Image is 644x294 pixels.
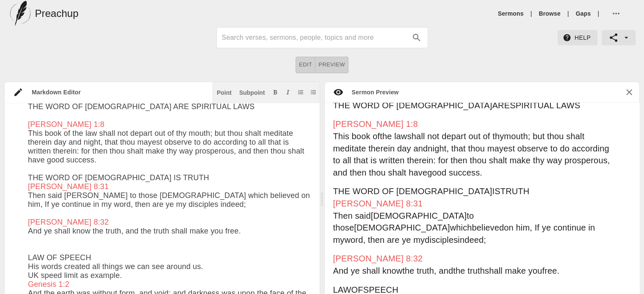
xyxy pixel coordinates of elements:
[299,60,312,70] span: Edit
[500,187,530,196] span: TRUTH
[309,88,318,96] button: Add unordered list
[428,144,446,153] span: night
[371,211,467,220] span: [DEMOGRAPHIC_DATA]
[539,9,560,18] a: Browse
[449,168,480,177] span: success
[576,9,591,18] a: Gaps
[333,118,612,179] p: This book of shall not depart out of thy ; but thou shalt meditate therein day and , that thou ma...
[296,57,348,73] div: text alignment
[215,88,233,96] button: Insert point
[564,9,572,18] li: |
[239,90,265,96] div: Subpoint
[510,101,554,110] span: SPIRITUAL
[23,88,213,96] div: Markdown Editor
[498,9,524,18] a: Sermons
[402,266,434,275] span: the truth
[556,101,580,110] span: LAWS
[333,119,418,129] span: [PERSON_NAME] 1:8
[217,90,232,96] div: Point
[564,33,591,43] span: Help
[333,101,492,110] span: THE WORD OF [DEMOGRAPHIC_DATA]
[427,168,446,177] span: good
[558,30,597,46] button: Help
[542,266,557,275] span: free
[333,253,612,277] p: And ye shall know , and shall make you .
[296,57,315,73] button: Edit
[271,88,279,96] button: Add bold text
[333,99,612,112] p: ARE
[354,223,450,232] span: [DEMOGRAPHIC_DATA]
[527,9,536,18] li: |
[315,57,348,73] button: Preview
[407,28,426,47] button: search
[238,88,267,96] button: Subpoint
[343,88,399,96] div: Sermon Preview
[296,88,305,96] button: Add ordered list
[333,187,492,196] span: THE WORD OF [DEMOGRAPHIC_DATA]
[594,9,603,18] li: |
[10,1,30,26] img: preachup-logo.png
[333,185,612,246] p: IS Then said to those which on him, If ye continue in my , then are ye my indeed;
[472,223,504,232] span: believed
[344,235,363,245] span: word
[453,266,485,275] span: the truth
[333,254,423,263] span: [PERSON_NAME] 8:32
[318,60,345,70] span: Preview
[333,199,423,208] span: [PERSON_NAME] 8:31
[35,7,78,20] h5: Preachup
[380,132,407,141] span: the law
[222,31,407,44] input: Search sermons
[504,132,528,141] span: mouth
[425,235,458,245] span: disciples
[284,88,292,96] button: Add italic text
